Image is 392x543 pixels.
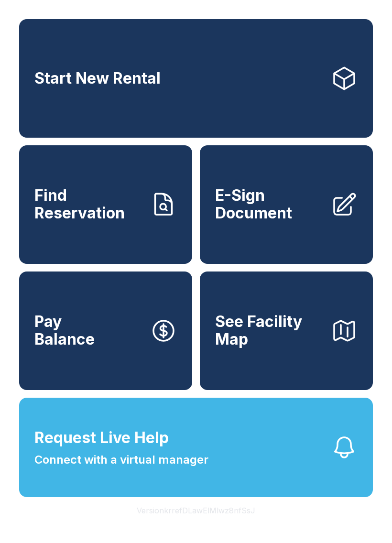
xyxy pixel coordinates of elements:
a: E-Sign Document [200,145,373,264]
a: Find Reservation [19,145,192,264]
button: PayBalance [19,271,192,390]
button: VersionkrrefDLawElMlwz8nfSsJ [129,497,263,524]
a: Start New Rental [19,19,373,138]
button: See Facility Map [200,271,373,390]
span: Connect with a virtual manager [34,451,208,468]
span: Pay Balance [34,313,95,348]
span: E-Sign Document [215,187,323,222]
button: Request Live HelpConnect with a virtual manager [19,398,373,497]
span: See Facility Map [215,313,323,348]
span: Request Live Help [34,426,169,449]
span: Find Reservation [34,187,142,222]
span: Start New Rental [34,70,161,87]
